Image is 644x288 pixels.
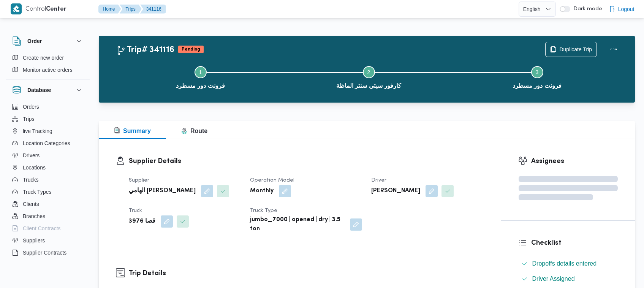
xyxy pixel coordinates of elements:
b: قصا 3976 [129,217,155,226]
span: فرونت دور مسطرد [513,81,562,90]
span: Dropoffs details entered [532,260,597,267]
span: Operation Model [250,178,294,183]
button: Create new order [9,52,87,64]
button: Location Categories [9,137,87,149]
span: Pending [178,46,204,53]
h3: Supplier Details [129,156,484,166]
span: Driver [371,178,386,183]
button: Suppliers [9,234,87,247]
button: Drivers [9,149,87,161]
button: Clients [9,198,87,210]
button: Orders [9,101,87,113]
img: X8yXhbKr1z7QwAAAABJRU5ErkJggg== [11,3,22,14]
span: Drivers [23,151,40,160]
span: Supplier [129,178,149,183]
button: فرونت دور مسطرد [453,57,621,97]
button: فرونت دور مسطرد [116,57,285,97]
button: Trips [9,113,87,125]
span: فرونت دور مسطرد [176,81,225,90]
span: كارفور سيتي سنتر الماظة [336,81,401,90]
span: 1 [199,69,202,75]
span: Summary [114,128,151,134]
button: Dropoffs details entered [519,258,618,270]
h3: Assignees [531,156,618,166]
h3: Trip Details [129,268,484,279]
span: Logout [618,5,635,14]
span: Orders [23,102,39,111]
button: 341116 [140,5,166,14]
h3: Checklist [531,238,618,248]
button: Home [98,5,121,14]
span: Client Contracts [23,224,61,233]
button: Actions [606,42,621,57]
span: Dropoffs details entered [532,259,597,268]
button: Logout [606,2,638,17]
span: Truck Types [23,187,51,196]
h2: Trip# 341116 [116,45,174,55]
button: Order [12,36,84,46]
button: Trips [120,5,142,14]
button: Driver Assigned [519,273,618,285]
span: Duplicate Trip [559,45,592,54]
span: Truck Type [250,208,277,213]
span: Suppliers [23,236,45,245]
button: Supplier Contracts [9,247,87,259]
button: Truck Types [9,186,87,198]
span: Create new order [23,53,64,62]
div: Database [6,101,90,265]
span: Monitor active orders [23,65,73,74]
span: Driver Assigned [532,275,575,282]
span: Driver Assigned [532,274,575,283]
span: Route [181,128,207,134]
button: Client Contracts [9,222,87,234]
span: Trips [23,114,35,123]
span: Branches [23,212,45,221]
button: Branches [9,210,87,222]
b: Monthly [250,187,274,196]
button: Monitor active orders [9,64,87,76]
span: live Tracking [23,127,52,136]
button: Locations [9,161,87,174]
button: كارفور سيتي سنتر الماظة [285,57,453,97]
b: Pending [182,47,200,52]
button: Devices [9,259,87,271]
span: Devices [23,260,42,269]
h3: Order [27,36,42,46]
span: Clients [23,199,39,209]
span: Location Categories [23,139,70,148]
h3: Database [27,85,51,95]
span: Trucks [23,175,38,184]
button: Trucks [9,174,87,186]
button: Duplicate Trip [545,42,597,57]
button: Database [12,85,84,95]
div: Order [6,52,90,79]
b: [PERSON_NAME] [371,187,420,196]
span: Truck [129,208,142,213]
span: Dark mode [570,6,602,12]
b: الهامي [PERSON_NAME] [129,187,196,196]
span: 3 [536,69,539,75]
b: jumbo_7000 | opened | dry | 3.5 ton [250,215,345,234]
span: 2 [367,69,370,75]
button: live Tracking [9,125,87,137]
span: Supplier Contracts [23,248,66,257]
span: Locations [23,163,46,172]
b: Center [46,6,66,12]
